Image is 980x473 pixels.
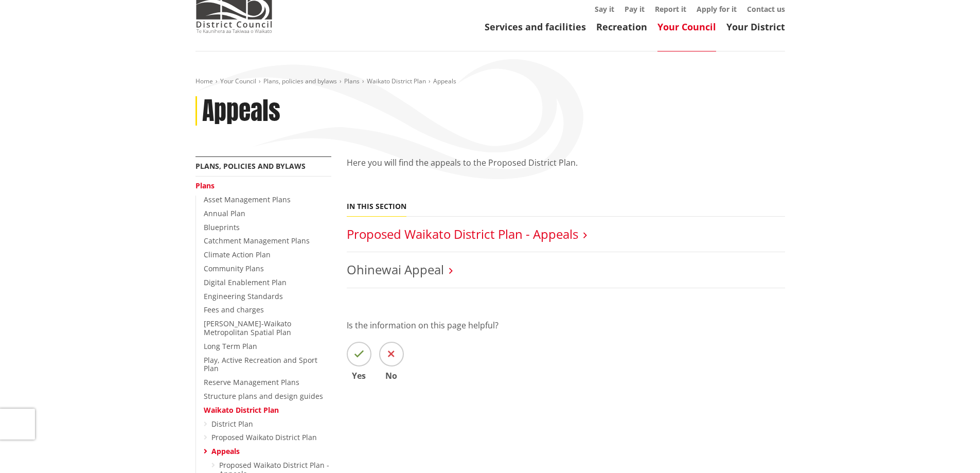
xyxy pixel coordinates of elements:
iframe: Messenger Launcher [933,430,970,467]
a: Plans, policies and bylaws [263,77,337,85]
a: Proposed Waikato District Plan [211,432,317,442]
a: Catchment Management Plans [204,236,310,246]
a: Appeals [211,446,240,456]
a: Pay it [625,4,645,14]
a: Asset Management Plans [204,195,291,204]
a: Say it [595,4,614,14]
a: Reserve Management Plans [204,377,299,387]
a: Waikato District Plan [367,77,426,85]
a: Fees and charges [204,305,264,314]
a: Plans, policies and bylaws [195,161,306,171]
a: Report it [655,4,686,14]
span: Yes [347,372,371,380]
a: Your Council [220,77,256,85]
a: Blueprints [204,222,240,232]
a: Digital Enablement Plan [204,277,287,287]
a: Your District [726,21,785,33]
a: Apply for it [697,4,737,14]
span: No [379,372,404,380]
a: Ohinewai Appeal [347,261,444,278]
a: Services and facilities [485,21,586,33]
a: Plans [195,181,215,190]
a: District Plan [211,419,253,429]
a: Contact us [747,4,785,14]
a: Engineering Standards [204,291,283,301]
h5: In this section [347,202,406,211]
nav: breadcrumb [195,77,785,86]
a: Waikato District Plan [204,405,279,415]
p: Is the information on this page helpful? [347,319,785,331]
h1: Appeals [202,96,280,126]
a: Play, Active Recreation and Sport Plan [204,355,317,374]
a: Structure plans and design guides [204,391,323,401]
a: Home [195,77,213,85]
span: Appeals [433,77,456,85]
a: [PERSON_NAME]-Waikato Metropolitan Spatial Plan [204,319,291,337]
a: Plans [344,77,360,85]
a: Long Term Plan [204,341,257,351]
p: Here you will find the appeals to the Proposed District Plan. [347,156,785,169]
a: Annual Plan [204,208,245,218]
a: Climate Action Plan [204,250,271,259]
a: Recreation [596,21,647,33]
a: Proposed Waikato District Plan - Appeals [347,225,578,242]
a: Community Plans [204,264,264,273]
a: Your Council [657,21,716,33]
